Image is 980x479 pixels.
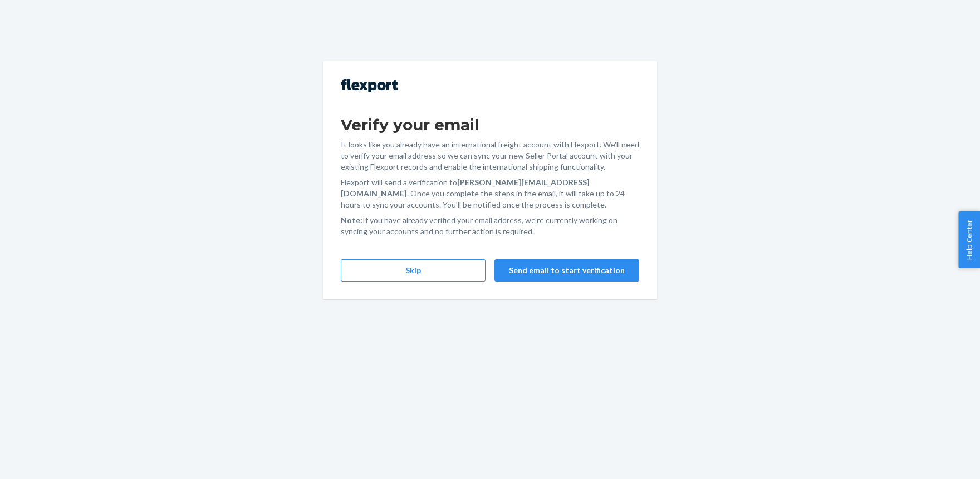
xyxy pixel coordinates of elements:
[341,79,398,92] img: Flexport logo
[341,177,590,198] strong: [PERSON_NAME][EMAIL_ADDRESS][DOMAIN_NAME]
[341,139,639,172] p: It looks like you already have an international freight account with Flexport. We'll need to veri...
[341,215,362,225] strong: Note:
[341,259,486,282] button: Skip
[341,177,639,210] p: Flexport will send a verification to . Once you complete the steps in the email, it will take up ...
[341,215,639,237] p: If you have already verified your email address, we're currently working on syncing your accounts...
[494,259,639,282] button: Send email to start verification
[341,115,639,135] h1: Verify your email
[958,211,980,268] button: Help Center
